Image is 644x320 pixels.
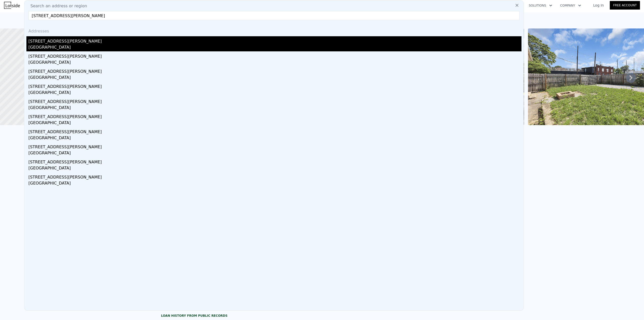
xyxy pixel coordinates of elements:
[610,1,640,10] a: Free Account
[28,11,519,20] input: Enter an address, city, region, neighborhood or zip code
[26,24,521,36] div: Addresses
[28,150,521,157] div: [GEOGRAPHIC_DATA]
[525,1,556,10] button: Solutions
[4,2,20,9] img: Lotside
[28,157,521,165] div: [STREET_ADDRESS][PERSON_NAME]
[28,172,521,180] div: [STREET_ADDRESS][PERSON_NAME]
[28,105,521,112] div: [GEOGRAPHIC_DATA]
[28,90,521,97] div: [GEOGRAPHIC_DATA]
[28,135,521,142] div: [GEOGRAPHIC_DATA]
[28,82,521,90] div: [STREET_ADDRESS][PERSON_NAME]
[28,51,521,59] div: [STREET_ADDRESS][PERSON_NAME]
[26,3,87,9] span: Search an address or region
[28,75,521,82] div: [GEOGRAPHIC_DATA]
[161,314,262,318] div: Loan history from public records
[28,66,521,75] div: [STREET_ADDRESS][PERSON_NAME]
[28,142,521,150] div: [STREET_ADDRESS][PERSON_NAME]
[28,120,521,127] div: [GEOGRAPHIC_DATA]
[28,165,521,172] div: [GEOGRAPHIC_DATA]
[28,112,521,120] div: [STREET_ADDRESS][PERSON_NAME]
[28,36,521,44] div: [STREET_ADDRESS][PERSON_NAME]
[28,127,521,135] div: [STREET_ADDRESS][PERSON_NAME]
[28,180,521,187] div: [GEOGRAPHIC_DATA]
[556,1,585,10] button: Company
[28,97,521,105] div: [STREET_ADDRESS][PERSON_NAME]
[28,59,521,66] div: [GEOGRAPHIC_DATA]
[587,3,610,8] a: Log In
[28,44,521,51] div: [GEOGRAPHIC_DATA]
